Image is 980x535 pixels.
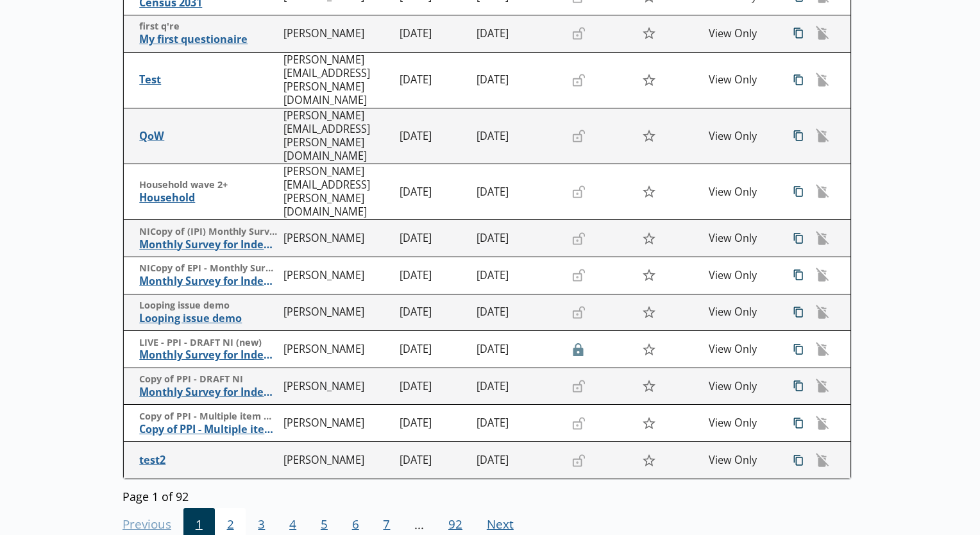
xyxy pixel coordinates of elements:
button: Star [635,263,663,287]
button: Star [635,448,663,472]
td: [DATE] [394,405,472,442]
span: Monthly Survey for Index Numbers of Import Prices - Price Quotation Return [139,238,278,251]
td: View Only [704,220,781,257]
td: View Only [704,108,781,164]
td: [PERSON_NAME] [278,331,394,368]
td: [DATE] [394,220,472,257]
div: Page 1 of 92 [122,486,852,504]
button: Star [635,68,663,92]
td: [DATE] [394,368,472,405]
span: Monthly Survey for Index Numbers of Export Prices - Price Quotation Return [139,275,278,288]
td: [PERSON_NAME] [278,294,394,331]
span: Monthly Survey for Index Numbers of Producer Prices - Price Quotation Return [139,348,278,362]
td: [DATE] [394,52,472,108]
td: [DATE] [394,294,472,331]
span: test2 [139,454,278,467]
td: [DATE] [471,441,557,479]
span: first q're [139,21,278,33]
td: [PERSON_NAME][EMAIL_ADDRESS][PERSON_NAME][DOMAIN_NAME] [278,164,394,220]
td: [DATE] [394,164,472,220]
td: [DATE] [394,108,472,164]
span: LIVE - PPI - DRAFT NI (new) [139,337,278,349]
td: [DATE] [471,257,557,294]
td: [PERSON_NAME] [278,368,394,405]
td: View Only [704,441,781,479]
td: [PERSON_NAME][EMAIL_ADDRESS][PERSON_NAME][DOMAIN_NAME] [278,52,394,108]
td: [DATE] [471,164,557,220]
button: Star [635,411,663,436]
span: Household wave 2+ [139,179,278,191]
td: [DATE] [394,257,472,294]
span: My first questionaire [139,33,278,46]
button: Star [635,226,663,251]
td: View Only [704,257,781,294]
span: Copy of PPI - Multiple item mock up [139,411,278,423]
td: View Only [704,368,781,405]
td: [DATE] [471,220,557,257]
span: Test [139,73,278,87]
td: [DATE] [471,368,557,405]
td: [PERSON_NAME] [278,441,394,479]
td: View Only [704,164,781,220]
td: [PERSON_NAME] [278,405,394,442]
td: View Only [704,331,781,368]
td: [DATE] [471,294,557,331]
button: Star [635,21,663,46]
button: Star [635,180,663,204]
span: NICopy of EPI - Monthly Survey for Index Numbers of Export Prices - Price Quotation Retur [139,262,278,275]
button: Star [635,300,663,325]
span: Copy of PPI - Multiple item mock up [139,423,278,436]
td: [PERSON_NAME] [278,257,394,294]
td: [PERSON_NAME][EMAIL_ADDRESS][PERSON_NAME][DOMAIN_NAME] [278,108,394,164]
span: NICopy of (IPI) Monthly Survey for Index Numbers of Import Prices - Price Quotation Return [139,226,278,238]
td: [DATE] [471,15,557,53]
td: View Only [704,405,781,442]
button: Star [635,374,663,398]
td: [DATE] [471,52,557,108]
span: Looping issue demo [139,300,278,312]
td: [DATE] [394,15,472,53]
td: View Only [704,52,781,108]
td: View Only [704,294,781,331]
button: Star [635,337,663,361]
span: Looping issue demo [139,312,278,325]
td: [DATE] [394,331,472,368]
span: Copy of PPI - DRAFT NI [139,373,278,386]
td: [DATE] [471,108,557,164]
span: Household [139,191,278,205]
td: [PERSON_NAME] [278,220,394,257]
span: QoW [139,130,278,143]
td: [DATE] [394,441,472,479]
td: View Only [704,15,781,53]
td: [PERSON_NAME] [278,15,394,53]
td: [DATE] [471,331,557,368]
td: [DATE] [471,405,557,442]
span: Monthly Survey for Index Numbers of Producer Prices - Price Quotation Return [139,386,278,399]
button: Star [635,124,663,148]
